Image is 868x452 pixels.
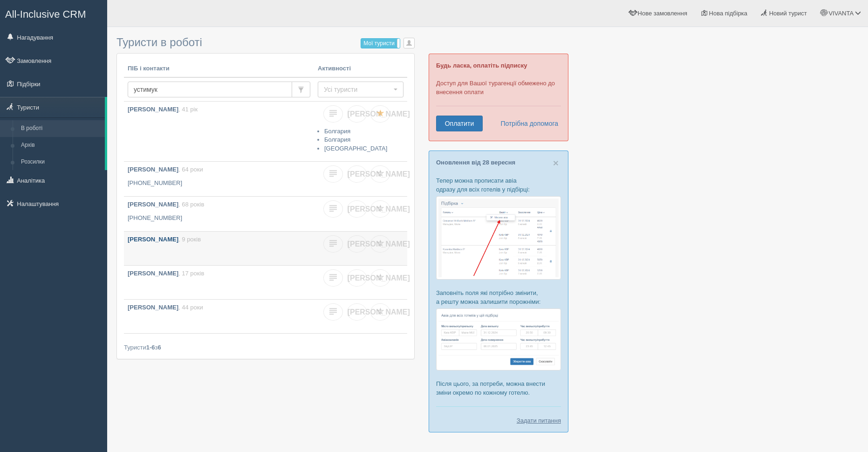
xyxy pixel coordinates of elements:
[17,120,105,137] a: В роботі
[124,343,407,352] div: Туристи з
[436,116,483,131] a: Оплатити
[128,304,178,311] b: [PERSON_NAME]
[116,36,202,48] span: Туристи в роботі
[178,106,198,113] span: , 41 рік
[347,269,367,287] a: [PERSON_NAME]
[124,61,314,77] th: ПІБ і контакти
[436,196,561,280] img: %D0%BF%D1%96%D0%B4%D0%B1%D1%96%D1%80%D0%BA%D0%B0-%D0%B0%D0%B2%D1%96%D0%B0-1-%D1%81%D1%80%D0%BC-%D...
[553,158,559,168] span: ×
[709,10,748,17] span: Нова підбірка
[436,288,561,306] p: Заповніть поля які потрібно змінити, а решту можна залишити порожніми:
[494,116,559,131] a: Потрібна допомога
[318,82,403,97] button: Усі туристи
[347,303,367,321] a: [PERSON_NAME]
[0,0,107,26] a: All-Inclusive CRM
[324,85,391,94] span: Усі туристи
[436,62,527,69] b: Будь ласка, оплатіть підписку
[128,82,292,97] input: Пошук за ПІБ, паспортом або контактами
[314,61,407,77] th: Активності
[17,154,105,171] a: Розсилки
[517,416,561,425] a: Задати питання
[5,8,86,20] span: All-Inclusive CRM
[146,344,155,351] b: 1-6
[348,205,410,213] span: [PERSON_NAME]
[124,300,314,333] a: [PERSON_NAME], 44 роки
[128,179,310,188] p: [PHONE_NUMBER]
[324,128,350,135] a: Болгария
[124,102,314,161] a: [PERSON_NAME], 41 рік
[128,166,178,173] b: [PERSON_NAME]
[178,236,201,243] span: , 9 років
[124,197,314,231] a: [PERSON_NAME], 68 років [PHONE_NUMBER]
[553,158,559,168] button: Close
[17,137,105,154] a: Архів
[769,10,807,17] span: Новий турист
[347,200,367,218] a: [PERSON_NAME]
[436,176,561,194] p: Тепер можна прописати авіа одразу для всіх готелів у підбірці:
[638,10,687,17] span: Нове замовлення
[436,159,515,166] a: Оновлення від 28 вересня
[347,105,367,123] a: [PERSON_NAME]
[124,162,314,196] a: [PERSON_NAME], 64 роки [PHONE_NUMBER]
[124,232,314,265] a: [PERSON_NAME], 9 років
[324,145,387,152] a: [GEOGRAPHIC_DATA]
[324,136,350,143] a: Болгария
[128,201,178,208] b: [PERSON_NAME]
[828,10,853,17] span: VIVANTA
[348,110,410,118] span: [PERSON_NAME]
[348,274,410,282] span: [PERSON_NAME]
[128,236,178,243] b: [PERSON_NAME]
[178,304,203,311] span: , 44 роки
[158,344,161,351] b: 6
[348,240,410,248] span: [PERSON_NAME]
[436,379,561,397] p: Після цього, за потреби, можна внести зміни окремо по кожному готелю.
[347,165,367,183] a: [PERSON_NAME]
[178,270,204,277] span: , 17 років
[347,235,367,253] a: [PERSON_NAME]
[361,39,400,48] label: Мої туристи
[348,308,410,316] span: [PERSON_NAME]
[429,54,568,141] div: Доступ для Вашої турагенції обмежено до внесення оплати
[436,308,561,370] img: %D0%BF%D1%96%D0%B4%D0%B1%D1%96%D1%80%D0%BA%D0%B0-%D0%B0%D0%B2%D1%96%D0%B0-2-%D1%81%D1%80%D0%BC-%D...
[128,214,310,223] p: [PHONE_NUMBER]
[128,270,178,277] b: [PERSON_NAME]
[128,106,178,113] b: [PERSON_NAME]
[124,266,314,299] a: [PERSON_NAME], 17 років
[348,170,410,178] span: [PERSON_NAME]
[178,201,204,208] span: , 68 років
[178,166,203,173] span: , 64 роки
